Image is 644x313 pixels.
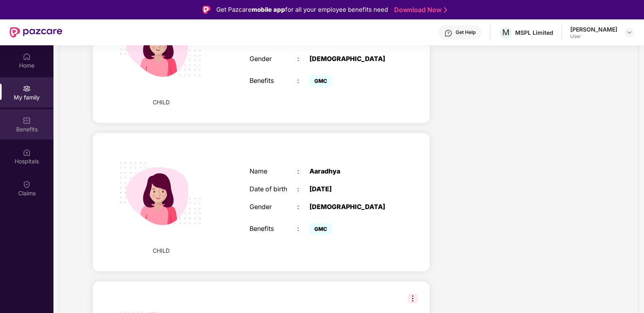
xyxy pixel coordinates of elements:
span: GMC [309,223,332,235]
div: : [297,203,309,211]
div: Benefits [249,225,298,233]
img: svg+xml;base64,PHN2ZyBpZD0iRHJvcGRvd24tMzJ4MzIiIHhtbG5zPSJodHRwOi8vd3d3LnczLm9yZy8yMDAwL3N2ZyIgd2... [626,29,633,36]
div: [DEMOGRAPHIC_DATA] [309,55,394,63]
div: [DATE] [309,185,394,193]
div: Aaradhya [309,167,394,175]
div: Get Pazcare for all your employee benefits need [216,5,388,15]
div: Get Help [456,29,476,36]
img: Stroke [444,6,447,14]
div: : [297,185,309,193]
div: : [297,225,309,233]
div: Benefits [249,77,298,85]
a: Download Now [394,6,445,14]
span: GMC [309,75,332,87]
img: svg+xml;base64,PHN2ZyB4bWxucz0iaHR0cDovL3d3dy53My5vcmcvMjAwMC9zdmciIHdpZHRoPSIyMjQiIGhlaWdodD0iMT... [109,141,213,246]
span: M [502,27,510,37]
div: [DEMOGRAPHIC_DATA] [309,203,394,211]
span: CHILD [153,98,170,107]
img: svg+xml;base64,PHN2ZyBpZD0iQmVuZWZpdHMiIHhtbG5zPSJodHRwOi8vd3d3LnczLm9yZy8yMDAwL3N2ZyIgd2lkdGg9Ij... [23,116,31,125]
img: svg+xml;base64,PHN2ZyB3aWR0aD0iMzIiIGhlaWdodD0iMzIiIHZpZXdCb3g9IjAgMCAzMiAzMiIgZmlsbD0ibm9uZSIgeG... [408,294,418,303]
div: [PERSON_NAME] [570,25,617,33]
img: New Pazcare Logo [10,27,62,38]
div: Gender [249,55,298,63]
img: Logo [203,6,211,14]
div: Name [249,167,298,175]
div: Gender [249,203,298,211]
img: svg+xml;base64,PHN2ZyB3aWR0aD0iMjAiIGhlaWdodD0iMjAiIHZpZXdCb3g9IjAgMCAyMCAyMCIgZmlsbD0ibm9uZSIgeG... [23,85,31,93]
div: Date of birth [249,185,298,193]
img: svg+xml;base64,PHN2ZyBpZD0iSG9tZSIgeG1sbnM9Imh0dHA6Ly93d3cudzMub3JnLzIwMDAvc3ZnIiB3aWR0aD0iMjAiIG... [23,53,31,61]
span: CHILD [153,246,170,255]
div: User [570,33,617,40]
strong: mobile app [252,6,285,13]
div: : [297,77,309,85]
div: MSPL Limited [515,29,553,36]
div: : [297,167,309,175]
img: svg+xml;base64,PHN2ZyBpZD0iSGVscC0zMngzMiIgeG1sbnM9Imh0dHA6Ly93d3cudzMub3JnLzIwMDAvc3ZnIiB3aWR0aD... [444,29,452,37]
div: : [297,55,309,63]
img: svg+xml;base64,PHN2ZyBpZD0iQ2xhaW0iIHhtbG5zPSJodHRwOi8vd3d3LnczLm9yZy8yMDAwL3N2ZyIgd2lkdGg9IjIwIi... [23,180,31,188]
img: svg+xml;base64,PHN2ZyBpZD0iSG9zcGl0YWxzIiB4bWxucz0iaHR0cDovL3d3dy53My5vcmcvMjAwMC9zdmciIHdpZHRoPS... [23,148,31,156]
